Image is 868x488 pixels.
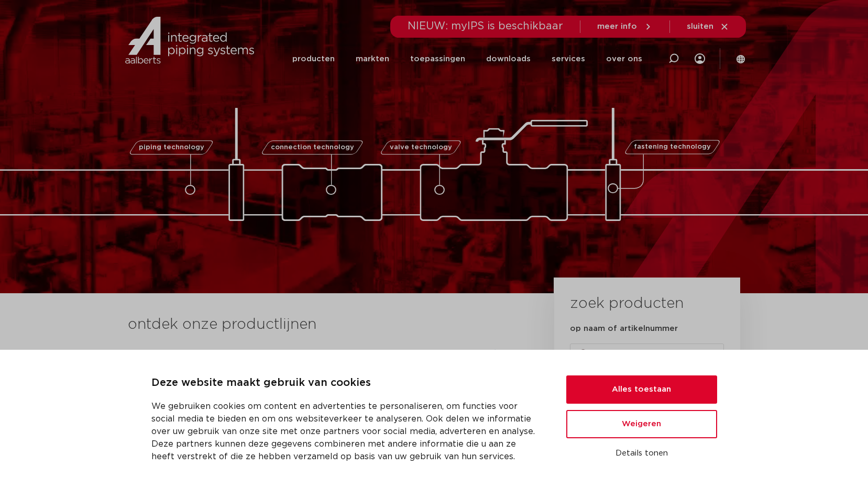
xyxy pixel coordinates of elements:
[570,343,724,368] input: zoeken
[570,293,684,314] h3: zoek producten
[566,375,717,404] button: Alles toestaan
[687,23,713,30] span: sluiten
[634,144,711,151] span: fastening technology
[566,410,717,438] button: Weigeren
[292,39,642,79] nav: Menu
[552,39,585,79] a: services
[570,324,678,334] label: op naam of artikelnummer
[292,39,335,79] a: producten
[151,400,541,463] p: We gebruiken cookies om content en advertenties te personaliseren, om functies voor social media ...
[390,144,452,151] span: valve technology
[151,375,541,392] p: Deze website maakt gebruik van cookies
[410,39,465,79] a: toepassingen
[566,445,717,462] button: Details tonen
[695,47,705,70] div: my IPS
[597,22,653,31] a: meer info
[408,21,563,31] span: NIEUW: myIPS is beschikbaar
[128,314,519,335] h3: ontdek onze productlijnen
[139,144,204,151] span: piping technology
[486,39,531,79] a: downloads
[597,23,637,30] span: meer info
[356,39,389,79] a: markten
[687,22,729,31] a: sluiten
[606,39,642,79] a: over ons
[270,144,354,151] span: connection technology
